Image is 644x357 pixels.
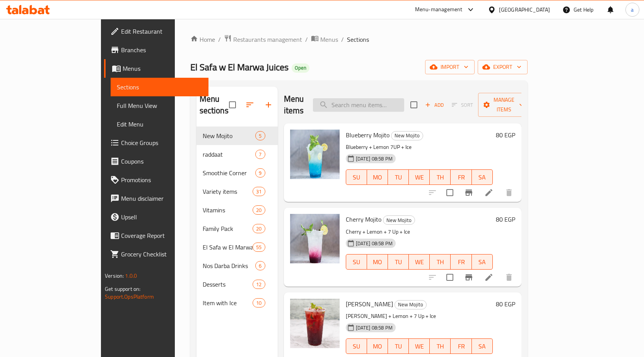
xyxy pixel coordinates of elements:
span: Select to update [442,269,458,285]
button: Add section [259,96,278,114]
a: Edit menu item [484,188,494,197]
div: items [255,261,265,270]
span: [DATE] 08:58 PM [353,240,396,247]
span: 12 [253,281,265,288]
p: Blueberry + Lemon 7UP + Ice [346,142,493,152]
div: raddaat7 [196,145,278,164]
button: WE [409,254,430,270]
button: SA [472,169,493,185]
span: export [484,62,521,72]
button: Branch-specific-item [460,268,478,287]
span: a [631,5,634,14]
span: Menus [123,64,202,73]
div: Menu-management [415,5,463,14]
span: MO [370,341,385,352]
span: MO [370,172,385,183]
span: Select to update [442,184,458,201]
span: Sort sections [241,96,259,114]
span: 20 [253,225,265,232]
div: New Mojito5 [196,126,278,145]
span: El Safa w El Marwa Juices [190,58,289,76]
a: Coverage Report [104,226,208,245]
span: FR [454,341,468,352]
span: Smoothie Corner [203,168,256,178]
div: Smoothie Corner9 [196,164,278,182]
span: import [431,62,468,72]
a: Grocery Checklist [104,245,208,263]
span: Upsell [121,212,202,222]
span: FR [454,172,468,183]
span: TU [391,341,406,352]
div: items [253,205,265,215]
span: WE [412,341,427,352]
a: Sections [111,78,208,96]
span: New Mojito [391,131,423,140]
div: items [253,243,265,252]
span: [DATE] 08:58 PM [353,155,396,162]
span: 9 [256,169,265,177]
span: Sections [117,82,202,92]
div: items [253,224,265,233]
li: / [341,35,344,44]
span: [PERSON_NAME] [346,298,393,310]
div: New Mojito [395,300,427,309]
div: New Mojito [203,131,256,140]
span: Add [424,101,445,109]
span: Select section first [447,99,478,111]
span: Branches [121,45,202,55]
button: Add [422,99,447,111]
div: [GEOGRAPHIC_DATA] [499,5,550,14]
span: Get support on: [105,284,140,294]
span: SA [475,172,490,183]
span: Promotions [121,175,202,184]
span: Menu disclaimer [121,194,202,203]
div: New Mojito [391,131,423,140]
button: TH [430,254,451,270]
span: Vitamins [203,205,253,215]
div: Variety items31 [196,182,278,201]
span: Nos Darba Drinks [203,261,256,270]
span: Sections [347,35,369,44]
div: Family Pack20 [196,219,278,238]
li: / [218,35,221,44]
div: items [253,280,265,289]
a: Coupons [104,152,208,171]
li: / [305,35,308,44]
span: [DATE] 08:58 PM [353,324,396,331]
a: Menu disclaimer [104,189,208,208]
a: Edit menu item [484,273,494,282]
span: 7 [256,151,265,158]
span: Coverage Report [121,231,202,240]
nav: Menu sections [196,123,278,315]
img: Cherry Mojito [290,214,340,263]
button: TU [388,254,409,270]
nav: breadcrumb [190,34,528,44]
p: Cherry + Lemon + 7 Up + Ice [346,227,493,237]
span: Menus [320,35,338,44]
span: TU [391,256,406,268]
span: Edit Restaurant [121,27,202,36]
div: items [253,298,265,307]
button: FR [451,169,471,185]
button: TH [430,169,451,185]
div: Family Pack [203,224,253,233]
div: items [255,168,265,178]
div: Desserts12 [196,275,278,294]
span: 1.0.0 [125,271,137,281]
span: Select section [406,97,422,113]
input: search [313,98,404,112]
span: Item with Ice [203,298,253,307]
button: delete [500,183,518,202]
span: TH [433,256,448,268]
div: raddaat [203,150,256,159]
span: TH [433,341,448,352]
button: TU [388,338,409,354]
span: FR [454,256,468,268]
a: Branches [104,41,208,59]
span: WE [412,256,427,268]
span: Select all sections [224,97,241,113]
